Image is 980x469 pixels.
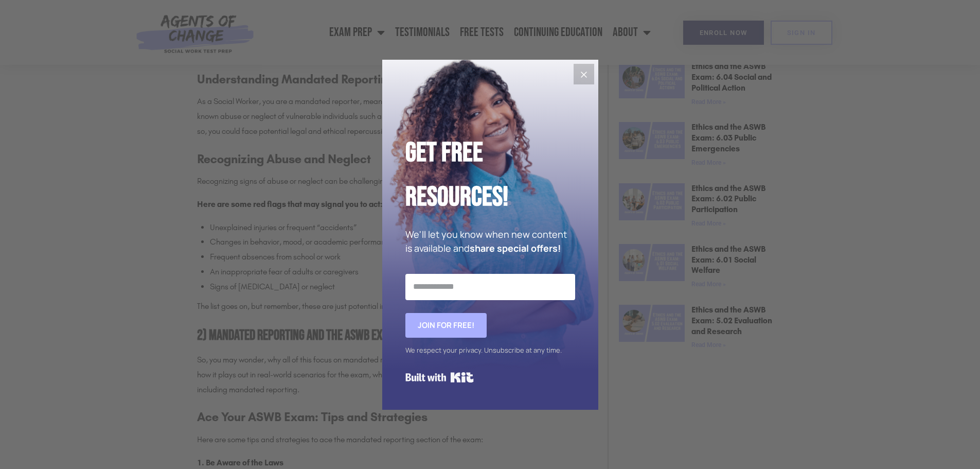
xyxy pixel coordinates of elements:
[470,242,561,254] strong: share special offers!
[405,343,575,358] div: We respect your privacy. Unsubscribe at any time.
[405,274,575,300] input: Email Address
[574,64,594,84] button: Close
[405,131,575,220] h2: Get Free Resources!
[405,368,474,387] a: Built with Kit
[405,313,487,338] button: Join for FREE!
[405,228,575,255] p: We'll let you know when new content is available and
